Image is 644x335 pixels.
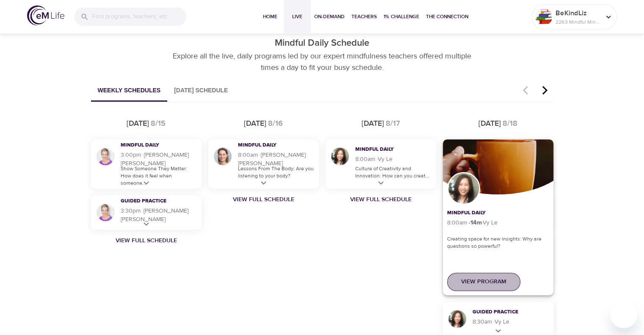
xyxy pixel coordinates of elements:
h3: Mindful Daily [447,210,513,217]
img: Vy Le [447,172,480,205]
div: 8/16 [268,118,283,129]
p: 2263 Mindful Minutes [556,18,600,26]
span: 1% Challenge [384,12,419,21]
h5: 8:30am · Vy Le [473,318,549,326]
div: [DATE] [362,118,384,129]
input: Find programs, teachers, etc... [92,8,186,26]
p: Explore all the live, daily programs led by our expert mindfulness teachers offered multiple time... [163,50,481,73]
a: View Full Schedule [88,236,205,245]
p: Show Someone They Matter: How does it feel when someone... [121,165,197,187]
p: BeKindLiz [556,8,600,18]
div: · 14 m [469,220,482,226]
div: [DATE] [244,118,266,129]
img: logo [27,6,64,25]
span: Teachers [351,12,377,21]
p: Mindful Daily Schedule [84,36,560,50]
div: [DATE] [127,118,149,129]
p: Lessons From The Body: Are you listening to your body? [238,165,315,180]
p: Culture of Creativity and Innovation: How can you creat... [355,165,432,180]
div: 8/15 [151,118,166,129]
span: The Connection [426,12,468,21]
h3: Guided Practice [121,198,186,205]
a: View Full Schedule [205,195,322,204]
div: [DATE] [478,118,501,129]
a: View Full Schedule [322,195,439,204]
img: Kelly Barron [95,202,116,222]
iframe: Button to launch messaging window [610,301,637,328]
p: Creating space for new insights: Why are questions so powerful? [447,235,549,250]
button: Weekly Schedules [91,80,168,102]
h3: Guided Practice [473,309,538,316]
img: Remy Sharp [535,8,552,25]
h5: 3:00pm · [PERSON_NAME] [PERSON_NAME] [121,151,197,168]
span: On-Demand [314,12,345,21]
h3: Mindful Daily [121,142,186,149]
h5: 8:00am · [PERSON_NAME] [PERSON_NAME] [238,151,315,168]
h3: Mindful Daily [238,142,304,149]
h5: 8:00am · Vy Le [447,219,549,227]
div: 8/18 [503,118,517,129]
h3: Mindful Daily [355,146,421,153]
h5: 8:00am · Vy Le [355,155,432,163]
img: Vy Le [330,146,350,166]
h5: 3:30pm · [PERSON_NAME] [PERSON_NAME] [121,207,197,224]
img: Kelly Barron [95,146,116,166]
span: View Program [461,277,506,287]
span: Live [287,12,307,21]
div: 8/17 [386,118,400,129]
button: View Program [447,273,520,291]
span: Home [260,12,280,21]
button: [DATE] Schedule [167,80,235,102]
img: Vy Le [447,309,467,329]
img: Deanna Burkett [213,146,233,166]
